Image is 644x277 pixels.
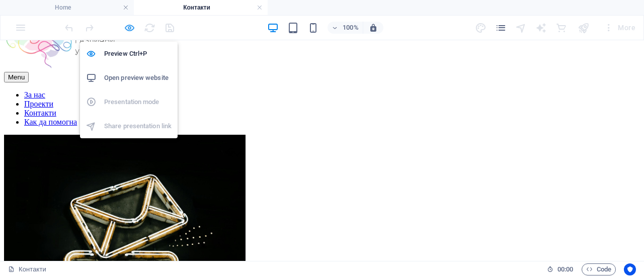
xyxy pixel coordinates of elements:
button: 100% [328,22,363,34]
button: Usercentrics [624,263,636,275]
span: Code [586,263,611,275]
button: Code [582,263,616,275]
a: Как да помогна [24,77,77,86]
h6: Preview Ctrl+P [104,48,172,60]
a: За нас [24,50,45,59]
h6: Open preview website [104,72,172,84]
button: pages [495,22,507,34]
a: Проекти [24,59,53,68]
a: Click to cancel selection. Double-click to open Pages [8,263,46,275]
button: Menu [4,32,29,42]
h6: Session time [547,263,574,275]
span: 00 00 [557,263,573,275]
a: Контакти [24,68,56,77]
i: On resize automatically adjust zoom level to fit chosen device. [369,23,378,32]
h6: 100% [343,22,359,34]
h4: Контакти [134,2,268,13]
span: : [565,265,566,273]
